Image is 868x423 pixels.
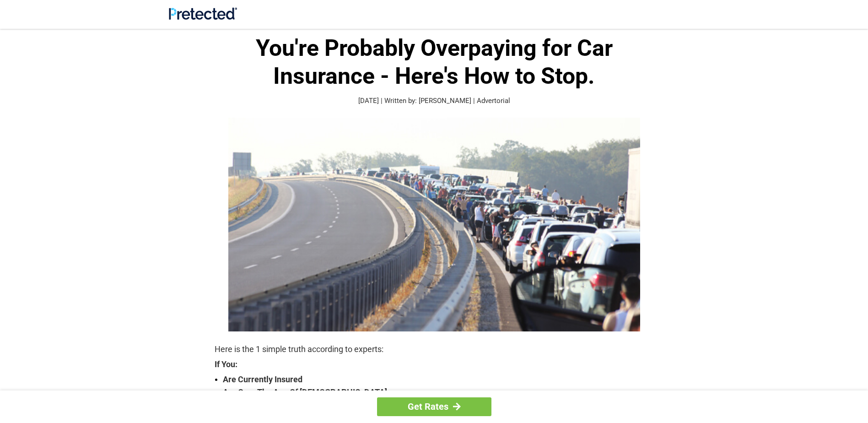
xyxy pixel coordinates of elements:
[223,386,654,399] strong: Are Over The Age Of [DEMOGRAPHIC_DATA]
[215,343,654,356] p: Here is the 1 simple truth according to experts:
[215,34,654,90] h1: You're Probably Overpaying for Car Insurance - Here's How to Stop.
[215,96,654,106] p: [DATE] | Written by: [PERSON_NAME] | Advertorial
[223,373,654,386] strong: Are Currently Insured
[169,7,237,20] img: Site Logo
[215,360,654,369] strong: If You:
[169,13,237,22] a: Site Logo
[377,397,491,416] a: Get Rates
